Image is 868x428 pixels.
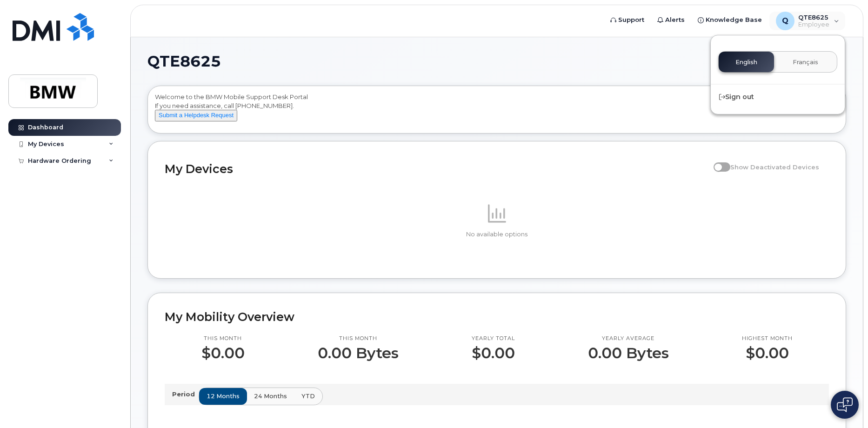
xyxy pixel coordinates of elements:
p: Highest month [742,335,793,342]
input: Show Deactivated Devices [714,158,721,166]
p: Period [172,390,199,399]
h2: My Mobility Overview [165,310,829,324]
span: YTD [301,392,315,401]
p: $0.00 [742,345,793,361]
div: Sign out [711,88,845,106]
div: Welcome to the BMW Mobile Support Desk Portal If you need assistance, call [PHONE_NUMBER]. [155,93,839,130]
img: Open chat [837,397,853,412]
p: This month [318,335,399,342]
span: Français [793,59,818,66]
button: Submit a Helpdesk Request [155,110,237,121]
p: 0.00 Bytes [318,345,399,361]
p: This month [201,335,245,342]
a: Submit a Helpdesk Request [155,111,237,119]
span: Show Deactivated Devices [730,163,819,171]
p: No available options [165,230,829,239]
p: $0.00 [201,345,245,361]
span: QTE8625 [147,54,221,68]
span: 24 months [254,392,287,401]
p: Yearly total [472,335,515,342]
p: 0.00 Bytes [588,345,669,361]
h2: My Devices [165,162,709,176]
p: Yearly average [588,335,669,342]
p: $0.00 [472,345,515,361]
